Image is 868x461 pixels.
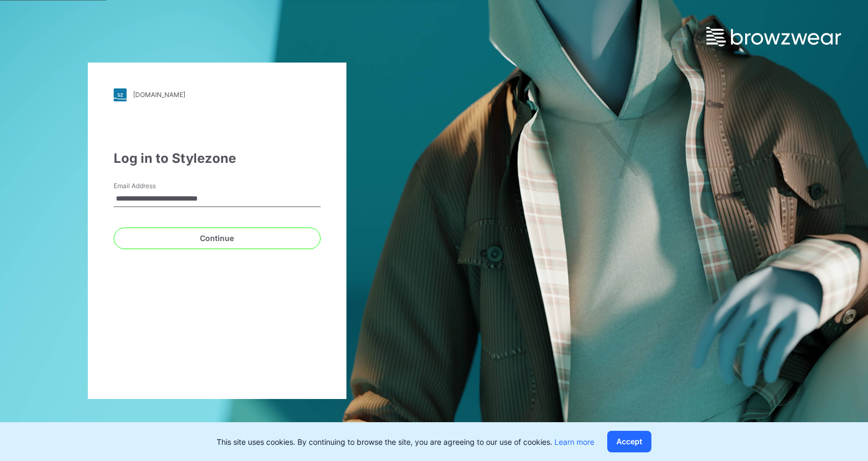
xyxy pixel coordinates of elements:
[114,88,127,101] img: stylezone-logo.562084cfcfab977791bfbf7441f1a819.svg
[706,27,841,46] img: browzwear-logo.e42bd6dac1945053ebaf764b6aa21510.svg
[554,437,594,446] a: Learn more
[607,431,651,452] button: Accept
[114,149,321,168] div: Log in to Stylezone
[114,88,321,101] a: [DOMAIN_NAME]
[114,181,189,191] label: Email Address
[114,228,321,249] button: Continue
[217,436,594,448] p: This site uses cookies. By continuing to browse the site, you are agreeing to our use of cookies.
[133,91,185,99] div: [DOMAIN_NAME]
